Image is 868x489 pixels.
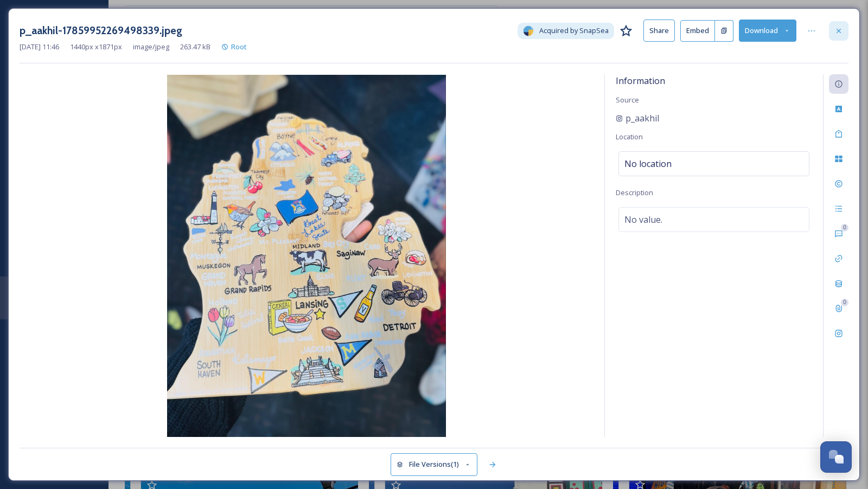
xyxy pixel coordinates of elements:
a: p_aakhil [616,112,659,125]
h3: p_aakhil-17859952269498339.jpeg [20,23,182,38]
img: snapsea-logo.png [523,25,534,36]
span: Acquired by SnapSea [539,25,609,36]
span: Source [616,95,639,105]
button: File Versions(1) [391,453,477,475]
span: No location [624,157,672,170]
span: image/jpeg [133,42,169,52]
button: Download [739,20,796,42]
span: 263.47 kB [180,42,210,52]
span: Information [616,75,665,87]
span: No value. [624,213,662,226]
span: [DATE] 11:46 [20,42,59,52]
button: Share [643,20,675,42]
img: p_aakhil-17859952269498339.jpeg [20,75,593,437]
button: Embed [680,20,715,42]
div: 0 [841,299,848,306]
span: 1440 px x 1871 px [70,42,122,52]
span: Location [616,132,643,141]
span: p_aakhil [626,112,659,125]
div: 0 [841,224,848,231]
button: Open Chat [820,441,852,473]
span: Root [231,42,247,52]
span: Description [616,188,653,197]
